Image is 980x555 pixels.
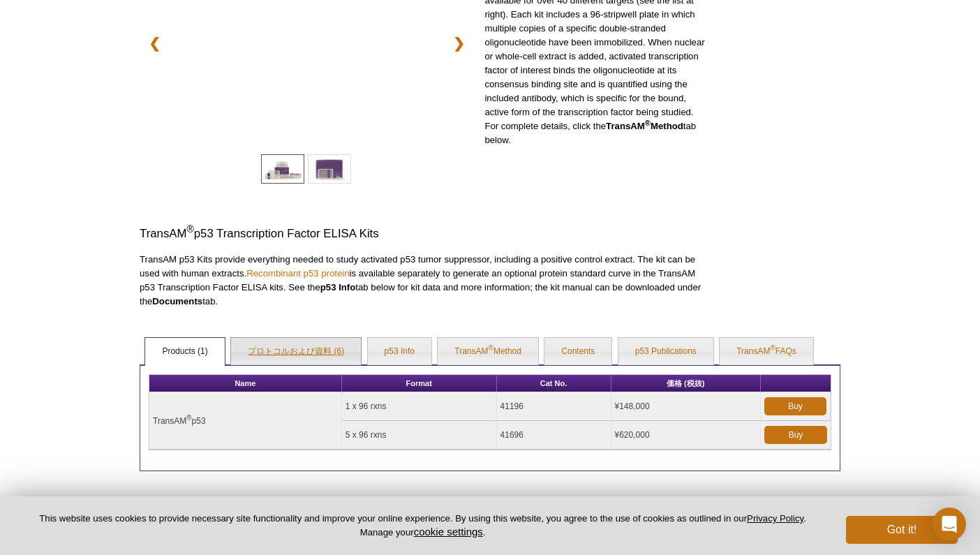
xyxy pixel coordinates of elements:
[414,526,483,538] button: cookie settings
[320,282,356,293] strong: p53 Info
[145,338,224,366] a: Products (1)
[611,392,762,421] td: ¥148,000
[140,253,708,309] p: TransAM p53 Kits provide everything needed to study activated p53 tumor suppressor, including a p...
[497,421,611,450] td: 41696
[444,27,474,59] a: ❯
[618,338,713,366] a: p53 Publications
[368,338,431,366] a: p53 Info
[645,119,651,127] sup: ®
[140,27,170,59] a: ❮
[246,268,349,279] a: Recombinant p53 protein
[846,516,958,544] button: Got it!
[342,375,497,392] th: Format
[606,121,683,131] strong: TransAM Method
[611,375,762,392] th: 価格 (税抜)
[140,225,708,242] h3: TransAM p53 Transcription Factor ELISA Kits
[149,375,342,392] th: Name
[770,344,775,352] sup: ®
[186,224,193,235] sup: ®
[544,338,611,366] a: Contents
[764,397,826,415] a: Buy
[497,392,611,421] td: 41196
[231,338,361,366] a: プロトコルおよび資料 (6)
[152,296,202,306] strong: Documents
[497,375,611,392] th: Cat No.
[720,338,813,366] a: TransAM®FAQs
[438,338,538,366] a: TransAM®Method
[342,421,497,450] td: 5 x 96 rxns
[186,414,191,422] sup: ®
[764,426,827,444] a: Buy
[611,421,762,450] td: ¥620,000
[747,513,803,524] a: Privacy Policy
[149,392,342,450] td: TransAM p53
[933,508,966,541] div: Open Intercom Messenger
[342,392,497,421] td: 1 x 96 rxns
[22,512,823,539] p: This website uses cookies to provide necessary site functionality and improve your online experie...
[489,344,493,352] sup: ®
